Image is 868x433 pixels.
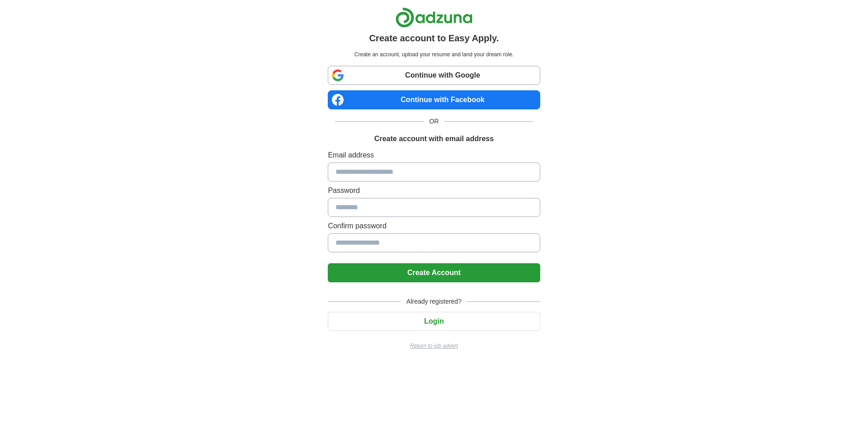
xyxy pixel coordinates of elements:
[328,66,540,85] a: Continue with Google
[328,342,540,350] a: Return to job advert
[328,221,540,231] label: Confirm password
[328,150,540,161] label: Email address
[401,297,467,306] span: Already registered?
[328,312,540,331] button: Login
[328,317,540,325] a: Login
[369,31,499,45] h1: Create account to Easy Apply.
[395,7,473,28] img: Adzuna logo
[330,50,538,59] p: Create an account, upload your resume and land your dream role.
[424,117,444,126] span: OR
[328,185,540,196] label: Password
[328,90,540,109] a: Continue with Facebook
[328,263,540,282] button: Create Account
[374,133,493,144] h1: Create account with email address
